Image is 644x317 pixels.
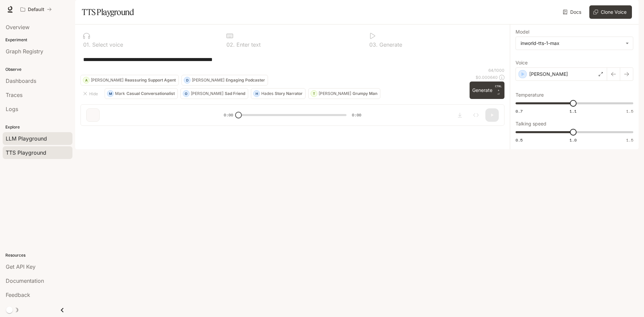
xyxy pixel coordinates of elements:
[516,108,523,114] span: 0.7
[83,42,91,47] p: 0 1 .
[125,78,176,82] p: Reassuring Support Agent
[251,88,306,99] button: HHadesStory Narrator
[80,88,102,99] button: Hide
[191,92,223,96] p: [PERSON_NAME]
[476,74,498,80] p: $ 0.000640
[570,137,577,143] span: 1.0
[126,92,175,96] p: Casual Conversationalist
[115,92,125,96] p: Mark
[488,67,504,73] p: 64 / 1000
[311,88,317,99] div: T
[184,75,190,86] div: D
[181,75,268,86] button: D[PERSON_NAME]Engaging Podcaster
[82,5,134,19] h1: TTS Playground
[495,84,502,96] p: ⏎
[521,40,622,47] div: inworld-tts-1-max
[529,71,568,77] p: [PERSON_NAME]
[254,88,260,99] div: H
[308,88,380,99] button: T[PERSON_NAME]Grumpy Man
[378,42,402,47] p: Generate
[589,5,632,19] button: Clone Voice
[570,108,577,114] span: 1.1
[105,88,178,99] button: MMarkCasual Conversationalist
[91,78,123,82] p: [PERSON_NAME]
[261,92,273,96] p: Hades
[495,84,502,92] p: CTRL +
[626,137,633,143] span: 1.5
[83,75,89,86] div: A
[353,92,377,96] p: Grumpy Man
[516,30,529,34] p: Model
[80,75,179,86] button: A[PERSON_NAME]Reassuring Support Agent
[516,121,546,126] p: Talking speed
[226,78,265,82] p: Engaging Podcaster
[17,3,55,16] button: All workspaces
[470,82,504,99] button: GenerateCTRL +⏎
[183,88,189,99] div: O
[91,42,123,47] p: Select voice
[516,60,528,65] p: Voice
[626,108,633,114] span: 1.5
[28,7,44,12] p: Default
[561,5,584,19] a: Docs
[107,88,113,99] div: M
[225,92,245,96] p: Sad Friend
[516,37,633,50] div: inworld-tts-1-max
[180,88,248,99] button: O[PERSON_NAME]Sad Friend
[516,93,544,97] p: Temperature
[319,92,351,96] p: [PERSON_NAME]
[369,42,378,47] p: 0 3 .
[226,42,235,47] p: 0 2 .
[275,92,303,96] p: Story Narrator
[192,78,224,82] p: [PERSON_NAME]
[235,42,261,47] p: Enter text
[516,137,523,143] span: 0.5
